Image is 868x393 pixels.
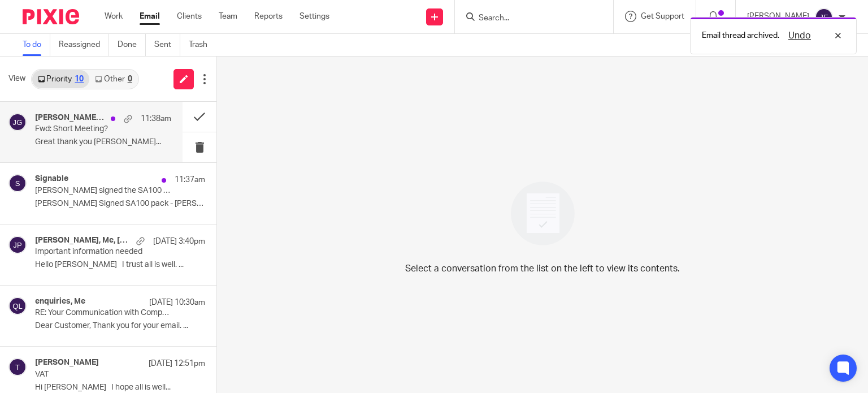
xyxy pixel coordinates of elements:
[8,113,27,131] img: svg%3E
[815,8,833,26] img: svg%3E
[35,297,85,306] h4: enquiries, Me
[149,358,205,369] p: [DATE] 12:51pm
[35,113,105,123] h4: [PERSON_NAME], Me, [PERSON_NAME]
[35,358,99,368] h4: [PERSON_NAME]
[75,75,84,83] div: 10
[128,75,132,83] div: 0
[8,358,27,376] img: svg%3E
[8,174,27,192] img: svg%3E
[219,11,237,22] a: Team
[35,370,171,379] p: VAT
[23,34,50,56] a: To do
[154,34,180,56] a: Sent
[8,73,25,85] span: View
[35,199,205,209] p: [PERSON_NAME] Signed SA100 pack - [PERSON_NAME] -...
[405,262,680,275] p: Select a conversation from the list on the left to view its contents.
[140,11,160,22] a: Email
[89,70,137,88] a: Other0
[118,34,146,56] a: Done
[8,236,27,254] img: svg%3E
[32,70,89,88] a: Priority10
[189,34,216,56] a: Trash
[175,174,205,185] p: 11:37am
[8,297,27,315] img: svg%3E
[105,11,123,22] a: Work
[141,113,171,124] p: 11:38am
[23,9,79,24] img: Pixie
[35,260,205,270] p: Hello [PERSON_NAME] I trust all is well. ...
[177,11,202,22] a: Clients
[785,29,814,42] button: Undo
[504,174,582,253] img: image
[35,383,205,392] p: Hi [PERSON_NAME] I hope all is well...
[300,11,329,22] a: Settings
[35,247,171,257] p: Important information needed
[35,186,171,196] p: [PERSON_NAME] signed the SA100 pack - [PERSON_NAME] - 2025.pdf document
[35,236,131,245] h4: [PERSON_NAME], Me, [PERSON_NAME].[PERSON_NAME], [PERSON_NAME]
[254,11,283,22] a: Reports
[149,297,205,308] p: [DATE] 10:30am
[702,30,779,41] p: Email thread archived.
[35,137,171,147] p: Great thank you [PERSON_NAME]...
[35,308,171,318] p: RE: Your Communication with Companies House, Ref: COH1479931X
[35,321,205,331] p: Dear Customer, Thank you for your email. ...
[35,124,144,134] p: Fwd: Short Meeting?
[153,236,205,247] p: [DATE] 3:40pm
[59,34,109,56] a: Reassigned
[35,174,68,184] h4: Signable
